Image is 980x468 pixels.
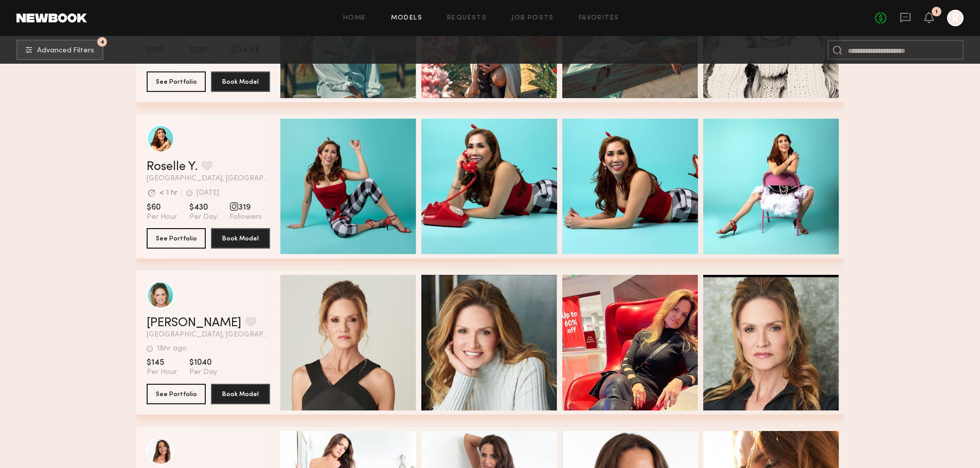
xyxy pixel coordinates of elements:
a: R [947,10,964,26]
span: Per Day [189,368,217,377]
span: $145 [147,358,177,368]
div: 1 [935,9,938,15]
button: Book Model [211,384,270,404]
div: < 1 hr [159,190,177,197]
span: $430 [189,202,217,213]
button: See Portfolio [147,384,206,404]
div: 18hr ago [157,345,187,352]
span: Per Hour [147,213,177,222]
a: Requests [447,15,487,22]
a: Favorites [579,15,619,22]
span: Advanced Filters [37,47,94,54]
button: See Portfolio [147,71,206,92]
span: $60 [147,202,177,213]
span: $1040 [189,358,217,368]
span: Followers [229,213,262,222]
span: [GEOGRAPHIC_DATA], [GEOGRAPHIC_DATA] [147,331,270,339]
a: [PERSON_NAME] [147,317,241,329]
button: See Portfolio [147,228,206,249]
span: Per Day [189,213,217,222]
a: Models [391,15,422,22]
button: Book Model [211,71,270,92]
span: Per Hour [147,368,177,377]
button: 4Advanced Filters [16,40,103,60]
a: Roselle Y. [147,161,198,173]
span: 4 [100,40,104,44]
a: Home [343,15,366,22]
span: [GEOGRAPHIC_DATA], [GEOGRAPHIC_DATA] [147,175,270,182]
span: 319 [229,202,262,213]
a: Job Posts [511,15,554,22]
div: [DATE] [197,190,219,197]
button: Book Model [211,228,270,249]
